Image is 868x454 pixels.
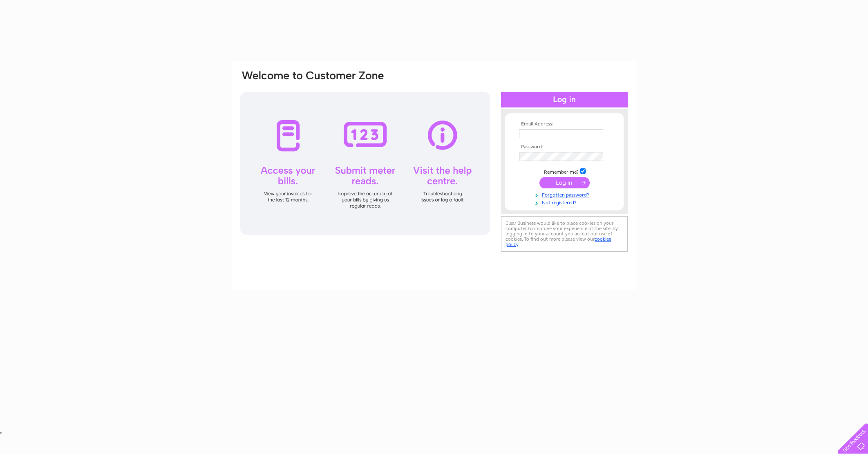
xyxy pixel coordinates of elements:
[517,121,612,127] th: Email Address:
[539,177,590,188] input: Submit
[501,216,628,252] div: Clear Business would like to place cookies on your computer to improve your experience of the sit...
[519,190,612,198] a: Forgotten password?
[519,198,612,206] a: Not registered?
[517,144,612,150] th: Password:
[506,236,611,247] a: cookies policy
[517,167,612,175] td: Remember me?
